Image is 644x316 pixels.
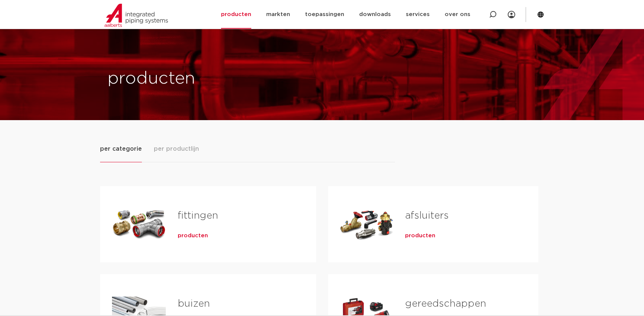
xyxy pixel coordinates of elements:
[154,144,199,153] span: per productlijn
[178,211,218,220] a: fittingen
[178,299,210,309] a: buizen
[405,232,435,240] a: producten
[100,144,142,153] span: per categorie
[405,299,486,309] a: gereedschappen
[178,232,208,240] a: producten
[108,67,318,91] h1: producten
[405,211,449,220] a: afsluiters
